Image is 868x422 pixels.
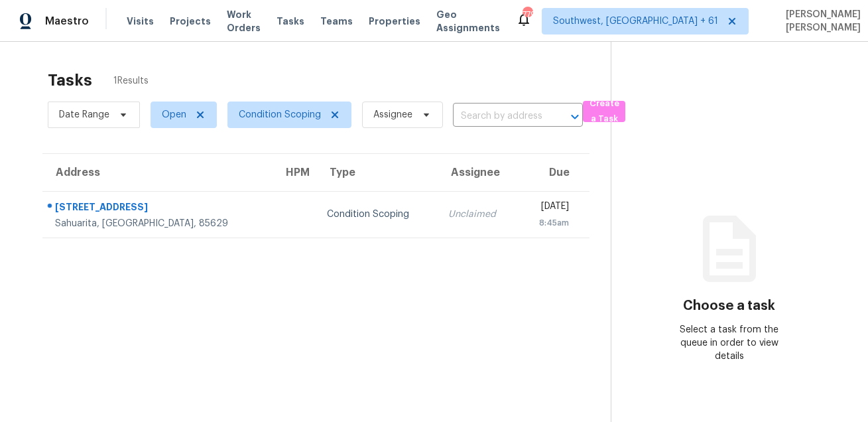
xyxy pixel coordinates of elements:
[683,299,775,313] h3: Choose a task
[566,107,584,126] button: Open
[523,8,532,21] div: 779
[127,15,154,28] span: Visits
[369,15,420,28] span: Properties
[239,108,321,121] span: Condition Scoping
[670,323,788,363] div: Select a task from the queue in order to view details
[45,15,89,28] span: Maestro
[55,200,262,217] div: [STREET_ADDRESS]
[273,154,316,191] th: HPM
[589,96,619,127] span: Create a Task
[448,208,508,221] div: Unclaimed
[48,74,92,87] h2: Tasks
[373,108,412,121] span: Assignee
[780,8,861,35] span: [PERSON_NAME] [PERSON_NAME]
[42,154,273,191] th: Address
[55,217,262,230] div: Sahuarita, [GEOGRAPHIC_DATA], 85629
[518,154,589,191] th: Due
[553,15,718,28] span: Southwest, [GEOGRAPHIC_DATA] + 61
[59,108,109,121] span: Date Range
[436,8,500,35] span: Geo Assignments
[438,154,519,191] th: Assignee
[320,15,353,28] span: Teams
[113,74,149,88] span: 1 Results
[583,101,625,122] button: Create a Task
[316,154,438,191] th: Type
[277,17,304,26] span: Tasks
[162,108,186,121] span: Open
[170,15,211,28] span: Projects
[227,8,261,35] span: Work Orders
[327,208,427,221] div: Condition Scoping
[528,216,569,230] div: 8:45am
[453,106,546,127] input: Search by address
[528,200,569,216] div: [DATE]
